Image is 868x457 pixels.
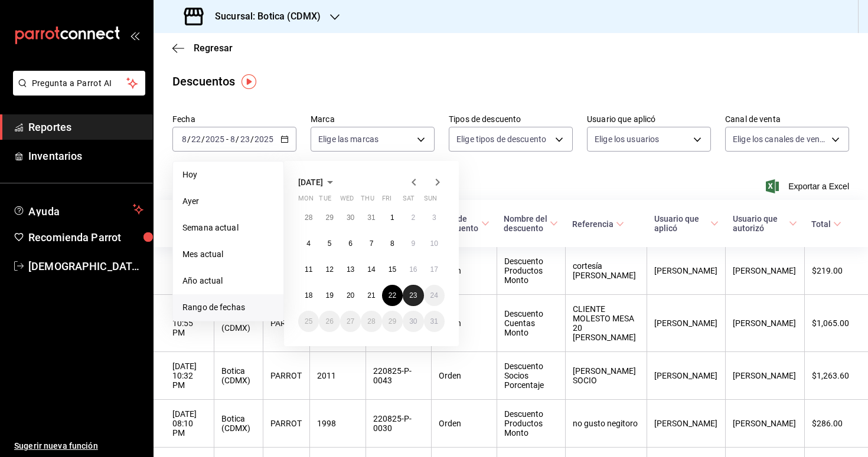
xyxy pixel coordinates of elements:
abbr: August 31, 2025 [430,317,438,326]
button: August 3, 2025 [424,207,445,228]
button: August 1, 2025 [382,207,403,228]
button: Pregunta a Parrot AI [13,71,145,96]
th: $1,263.60 [804,352,868,400]
abbr: August 6, 2025 [348,239,353,248]
button: July 28, 2025 [298,207,319,228]
input: -- [240,134,250,144]
span: / [250,134,254,144]
button: August 31, 2025 [424,311,445,332]
abbr: August 16, 2025 [409,265,417,274]
th: Botica (CDMX) [214,352,263,400]
span: Pregunta a Parrot AI [32,77,127,90]
abbr: August 7, 2025 [370,239,374,248]
span: [DEMOGRAPHIC_DATA][PERSON_NAME][DATE] [28,258,143,274]
label: Canal de venta [725,115,849,123]
th: 1998 [310,400,366,448]
span: Reportes [28,119,143,135]
div: Descuentos [172,73,235,90]
abbr: August 29, 2025 [389,317,396,326]
abbr: July 30, 2025 [347,213,354,222]
button: August 5, 2025 [319,233,340,254]
button: August 29, 2025 [382,311,403,332]
button: August 27, 2025 [340,311,361,332]
th: [PERSON_NAME] [726,400,804,448]
button: August 20, 2025 [340,285,361,306]
button: open_drawer_menu [130,31,139,40]
button: August 26, 2025 [319,311,340,332]
label: Tipos de descuento [449,115,573,123]
abbr: August 5, 2025 [328,239,332,248]
th: 2011 [310,352,366,400]
abbr: August 23, 2025 [409,291,417,300]
button: Exportar a Excel [768,179,849,193]
th: [DATE] 11:15 PM [154,247,214,295]
button: August 23, 2025 [403,285,423,306]
abbr: August 3, 2025 [432,213,436,222]
span: Rango de fechas [182,301,274,314]
abbr: August 9, 2025 [411,239,415,248]
th: PARROT [263,352,310,400]
span: Elige los canales de venta [733,133,827,145]
button: August 25, 2025 [298,311,319,332]
th: PARROT [263,400,310,448]
img: Tooltip marker [242,74,256,89]
span: / [187,134,191,144]
abbr: July 29, 2025 [325,213,333,222]
span: Regresar [194,42,233,54]
span: Elige los usuarios [595,133,659,145]
span: Total [811,219,841,229]
th: no gusto negitoro [565,400,647,448]
abbr: August 8, 2025 [390,239,394,248]
th: 220825-P-0030 [366,400,432,448]
th: cortesía [PERSON_NAME] [565,247,647,295]
button: August 13, 2025 [340,259,361,280]
button: August 17, 2025 [424,259,445,280]
th: Orden [432,352,497,400]
th: Descuento Cuentas Monto [497,295,565,352]
label: Usuario que aplicó [587,115,711,123]
span: Mes actual [182,248,274,261]
button: August 14, 2025 [361,259,381,280]
abbr: August 20, 2025 [347,291,354,300]
abbr: Wednesday [340,195,354,207]
th: Descuento Socios Porcentaje [497,352,565,400]
input: ---- [254,134,274,144]
label: Fecha [172,115,296,123]
h3: Sucursal: Botica (CDMX) [205,9,321,24]
button: August 28, 2025 [361,311,381,332]
button: July 30, 2025 [340,207,361,228]
a: Pregunta a Parrot AI [8,86,145,98]
button: August 30, 2025 [403,311,423,332]
abbr: August 24, 2025 [430,291,438,300]
button: August 21, 2025 [361,285,381,306]
button: August 15, 2025 [382,259,403,280]
abbr: August 13, 2025 [347,265,354,274]
abbr: Tuesday [319,195,331,207]
th: $1,065.00 [804,295,868,352]
button: [DATE] [298,175,337,189]
abbr: August 12, 2025 [325,265,333,274]
th: Descuento Productos Monto [497,400,565,448]
span: / [236,134,239,144]
th: [DATE] 08:10 PM [154,400,214,448]
span: Inventarios [28,148,143,164]
abbr: Sunday [424,195,437,207]
button: Regresar [172,42,233,54]
th: [DATE] 10:55 PM [154,295,214,352]
input: -- [191,134,201,144]
abbr: August 22, 2025 [389,291,396,300]
th: Botica (CDMX) [214,295,263,352]
button: July 29, 2025 [319,207,340,228]
span: Elige tipos de descuento [456,133,546,145]
abbr: August 11, 2025 [305,265,312,274]
input: -- [230,134,236,144]
abbr: August 18, 2025 [305,291,312,300]
span: Ayuda [28,202,128,216]
abbr: Monday [298,195,314,207]
button: August 12, 2025 [319,259,340,280]
abbr: August 10, 2025 [430,239,438,248]
abbr: August 15, 2025 [389,265,396,274]
span: Recomienda Parrot [28,229,143,245]
span: / [201,134,205,144]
